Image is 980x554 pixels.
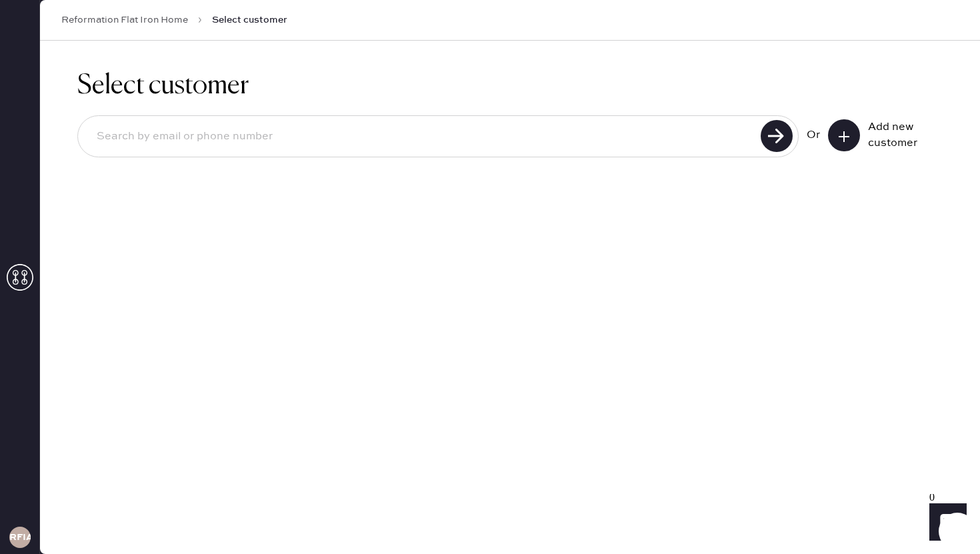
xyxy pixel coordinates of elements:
div: Add new customer [868,119,935,151]
iframe: Front Chat [917,494,974,551]
input: Search by email or phone number [86,121,757,152]
h1: Select customer [77,70,943,102]
h3: RFIA [9,533,31,542]
a: Reformation Flat Iron Home [61,13,188,27]
span: Select customer [212,13,287,27]
div: Or [807,127,820,143]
